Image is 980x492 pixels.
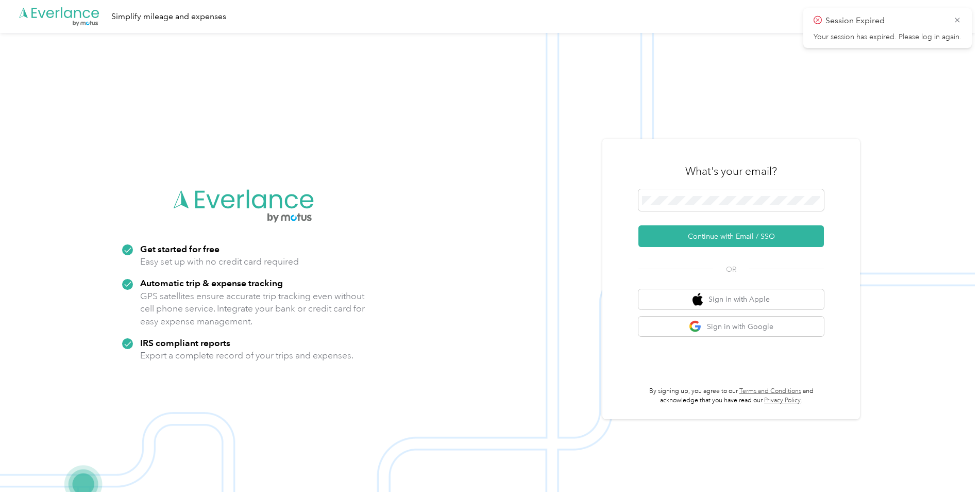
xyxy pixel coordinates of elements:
[140,255,299,268] p: Easy set up with no credit card required
[764,397,801,404] a: Privacy Policy
[685,164,777,178] h3: What's your email?
[825,14,946,27] p: Session Expired
[638,225,824,247] button: Continue with Email / SSO
[739,387,801,395] a: Terms and Conditions
[140,349,353,362] p: Export a complete record of your trips and expenses.
[140,243,219,254] strong: Get started for free
[814,32,961,42] p: Your session has expired. Please log in again.
[140,337,230,348] strong: IRS compliant reports
[638,317,824,337] button: google logoSign in with Google
[638,387,824,405] p: By signing up, you agree to our and acknowledge that you have read our .
[689,320,702,333] img: google logo
[140,277,283,288] strong: Automatic trip & expense tracking
[692,293,703,306] img: apple logo
[638,289,824,309] button: apple logoSign in with Apple
[140,290,365,328] p: GPS satellites ensure accurate trip tracking even without cell phone service. Integrate your bank...
[713,264,749,275] span: OR
[922,434,980,492] iframe: Everlance-gr Chat Button Frame
[111,10,226,23] div: Simplify mileage and expenses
